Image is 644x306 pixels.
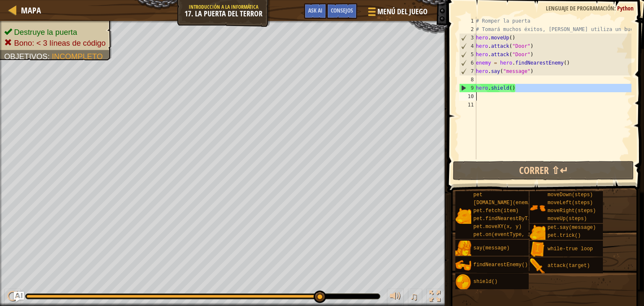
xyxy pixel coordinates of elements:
[473,200,534,206] span: [DOMAIN_NAME](enemy)
[548,200,593,206] span: moveLeft(steps)
[614,4,617,12] span: :
[473,279,498,285] span: shield()
[548,246,593,252] span: while-true loop
[331,6,353,14] span: Consejos
[459,101,476,109] div: 11
[460,50,476,59] div: 5
[473,208,519,214] span: pet.fetch(item)
[408,289,422,306] button: ♫
[455,274,471,290] img: portrait.png
[459,25,476,34] div: 2
[426,289,443,306] button: Alterna pantalla completa.
[453,161,634,180] button: Correr ⇧↵
[14,28,77,36] span: Destruye la puerta
[21,5,41,16] span: Mapa
[473,192,483,198] span: pet
[387,289,404,306] button: Ajustar volúmen
[52,52,103,61] span: Incompleto
[14,292,24,302] button: Ask AI
[548,192,593,198] span: moveDown(steps)
[455,241,471,257] img: portrait.png
[14,39,106,47] span: Bono: < 3 líneas de código
[548,208,596,214] span: moveRight(steps)
[473,224,522,230] span: pet.moveXY(x, y)
[460,42,476,50] div: 4
[4,27,106,38] li: Destruye la puerta
[410,290,418,303] span: ♫
[4,52,47,61] span: Objetivos
[4,289,21,306] button: Ctrl + P: Play
[361,3,433,23] button: Menú del Juego
[460,59,476,67] div: 6
[460,67,476,75] div: 7
[548,263,590,269] span: attack(target)
[460,34,476,42] div: 3
[17,5,41,16] a: Mapa
[460,84,476,92] div: 9
[4,38,106,49] li: Bono: < 3 líneas de código
[473,216,555,222] span: pet.findNearestByType(type)
[617,4,634,12] span: Python
[473,245,509,251] span: say(message)
[473,262,528,268] span: findNearestEnemy()
[530,241,545,257] img: portrait.png
[530,200,545,216] img: portrait.png
[308,6,322,14] span: Ask AI
[459,75,476,84] div: 8
[459,17,476,25] div: 1
[546,4,614,12] span: Lenguaje de programación
[455,208,471,224] img: portrait.png
[304,3,327,19] button: Ask AI
[47,52,52,61] span: :
[473,232,552,238] span: pet.on(eventType, handler)
[377,6,428,17] span: Menú del Juego
[530,258,545,274] img: portrait.png
[548,233,581,239] span: pet.trick()
[455,257,471,273] img: portrait.png
[459,92,476,101] div: 10
[548,216,587,222] span: moveUp(steps)
[530,225,545,241] img: portrait.png
[548,225,596,231] span: pet.say(message)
